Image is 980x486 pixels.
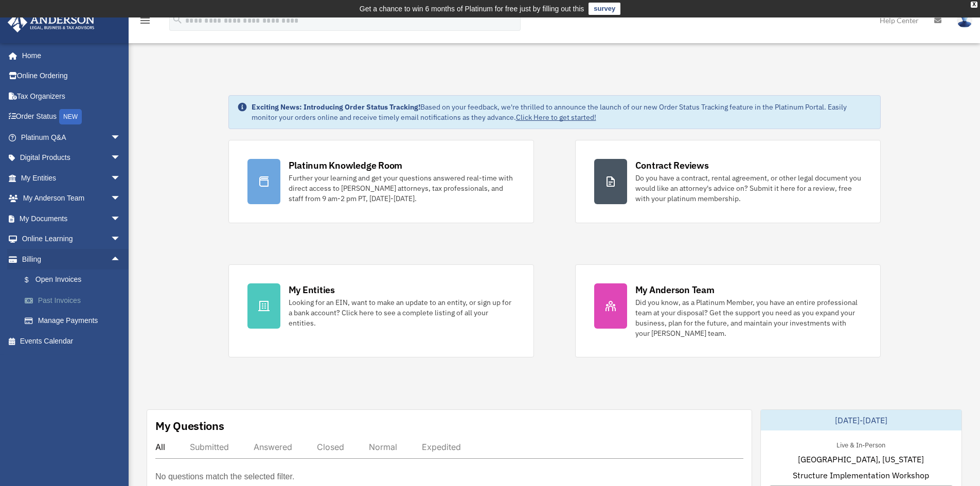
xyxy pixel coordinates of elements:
span: arrow_drop_down [111,127,131,148]
div: Contract Reviews [635,159,709,172]
a: My Documentsarrow_drop_down [7,208,136,229]
p: No questions match the selected filter. [155,470,294,484]
span: arrow_drop_down [111,168,131,189]
a: Platinum Knowledge Room Further your learning and get your questions answered real-time with dire... [228,140,534,223]
a: Home [7,45,131,66]
img: User Pic [957,13,972,28]
div: Closed [317,442,344,452]
span: arrow_drop_down [111,188,131,209]
span: arrow_drop_down [111,229,131,250]
a: Tax Organizers [7,86,136,106]
div: Answered [254,442,292,452]
span: $ [30,274,35,286]
img: Anderson Advisors Platinum Portal [5,12,98,32]
span: arrow_drop_up [111,249,131,270]
a: My Anderson Team Did you know, as a Platinum Member, you have an entire professional team at your... [575,264,881,357]
div: [DATE]-[DATE] [761,410,961,430]
a: My Anderson Teamarrow_drop_down [7,188,136,209]
div: Platinum Knowledge Room [289,159,403,172]
span: [GEOGRAPHIC_DATA], [US_STATE] [798,453,924,465]
a: Contract Reviews Do you have a contract, rental agreement, or other legal document you would like... [575,140,881,223]
a: Past Invoices [14,290,136,311]
a: Digital Productsarrow_drop_down [7,148,136,168]
a: My Entities Looking for an EIN, want to make an update to an entity, or sign up for a bank accoun... [228,264,534,357]
div: Get a chance to win 6 months of Platinum for free just by filling out this [360,3,584,15]
div: Submitted [190,442,229,452]
a: Manage Payments [14,311,136,331]
div: All [155,442,165,452]
div: Do you have a contract, rental agreement, or other legal document you would like an attorney's ad... [635,173,862,204]
div: Based on your feedback, we're thrilled to announce the launch of our new Order Status Tracking fe... [252,102,872,122]
strong: Exciting News: Introducing Order Status Tracking! [252,102,420,112]
div: Live & In-Person [828,439,894,449]
div: Normal [369,442,397,452]
a: menu [139,18,151,27]
div: My Anderson Team [635,283,715,296]
div: My Questions [155,418,224,434]
a: Events Calendar [7,331,136,351]
i: search [172,14,183,25]
a: $Open Invoices [14,269,136,291]
a: Billingarrow_drop_up [7,249,136,269]
div: Did you know, as a Platinum Member, you have an entire professional team at your disposal? Get th... [635,297,862,338]
div: My Entities [289,283,335,296]
a: Online Learningarrow_drop_down [7,229,136,249]
a: My Entitiesarrow_drop_down [7,168,136,188]
i: menu [139,14,151,27]
div: close [971,2,977,8]
span: Structure Implementation Workshop [793,469,929,481]
div: NEW [59,109,82,124]
a: survey [589,3,620,15]
a: Platinum Q&Aarrow_drop_down [7,127,136,148]
a: Online Ordering [7,66,136,86]
div: Looking for an EIN, want to make an update to an entity, or sign up for a bank account? Click her... [289,297,515,328]
span: arrow_drop_down [111,208,131,229]
div: Further your learning and get your questions answered real-time with direct access to [PERSON_NAM... [289,173,515,204]
span: arrow_drop_down [111,148,131,169]
div: Expedited [422,442,461,452]
a: Order StatusNEW [7,106,136,128]
a: Click Here to get started! [516,113,596,122]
